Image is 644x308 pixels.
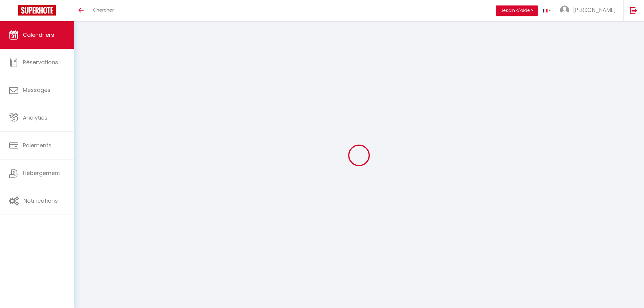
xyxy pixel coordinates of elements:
span: Analytics [23,114,47,121]
span: Notifications [23,197,58,205]
button: Besoin d'aide ? [496,5,538,16]
span: [PERSON_NAME] [573,6,616,14]
span: Chercher [93,7,114,13]
span: Hébergement [23,169,60,177]
span: Messages [23,86,51,94]
img: ... [560,5,569,15]
img: Super Booking [18,5,56,16]
img: logout [630,7,637,14]
span: Réservations [23,58,58,66]
span: Paiements [23,142,51,149]
span: Calendriers [23,31,54,39]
